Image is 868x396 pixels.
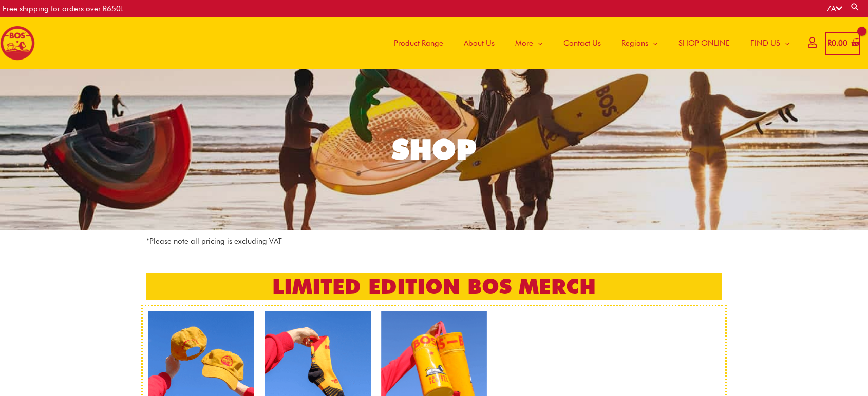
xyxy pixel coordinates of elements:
a: ZA [827,4,842,13]
nav: Site Navigation [376,17,800,69]
a: View Shopping Cart, empty [825,32,860,55]
a: More [505,17,553,69]
span: Regions [621,28,648,58]
span: R [827,38,832,48]
div: SHOP [392,135,476,164]
a: SHOP ONLINE [668,17,740,69]
span: Product Range [394,28,443,58]
a: Regions [611,17,668,69]
h2: LIMITED EDITION BOS MERCH [146,273,722,300]
a: About Us [454,17,505,69]
span: Contact Us [563,28,601,58]
span: About Us [464,28,495,58]
bdi: 0.00 [827,38,847,48]
a: Search button [850,2,860,12]
span: FIND US [750,28,780,58]
span: SHOP ONLINE [678,28,730,58]
p: *Please note all pricing is excluding VAT [146,235,722,248]
span: More [515,28,533,58]
a: Product Range [384,17,454,69]
a: Contact Us [553,17,611,69]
